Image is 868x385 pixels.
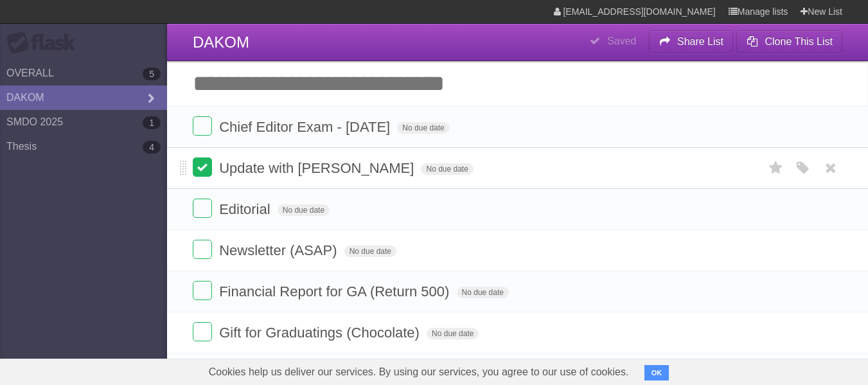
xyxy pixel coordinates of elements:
label: Done [193,281,212,300]
label: Star task [764,116,788,138]
span: Newsletter (ASAP) [219,242,340,258]
label: Done [193,116,212,136]
span: No due date [397,122,449,134]
span: No due date [421,163,473,175]
label: Star task [764,281,788,302]
span: Chief Editor Exam - [DATE] [219,119,393,135]
span: No due date [457,287,509,298]
b: Saved [607,35,636,46]
b: Share List [677,36,723,47]
span: No due date [427,328,479,339]
b: 5 [143,67,161,80]
span: Cookies help us deliver our services. By using our services, you agree to our use of cookies. [196,359,642,385]
span: Editorial [219,201,273,217]
label: Star task [764,157,788,179]
b: 4 [143,141,161,154]
button: Clone This List [736,30,842,53]
label: Star task [764,199,788,220]
label: Done [193,322,212,341]
span: Update with [PERSON_NAME] [219,160,417,176]
label: Star task [764,240,788,261]
label: Done [193,199,212,218]
div: Flask [6,31,84,55]
button: OK [644,365,669,381]
button: Share List [649,30,734,53]
label: Done [193,157,212,177]
span: No due date [344,246,396,257]
label: Star task [764,322,788,343]
span: Gift for Graduatings (Chocolate) [219,325,423,341]
b: Clone This List [765,36,833,47]
span: DAKOM [193,33,249,51]
label: Done [193,240,212,259]
span: No due date [278,204,330,216]
b: 1 [143,116,161,129]
span: Financial Report for GA (Return 500) [219,283,452,300]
